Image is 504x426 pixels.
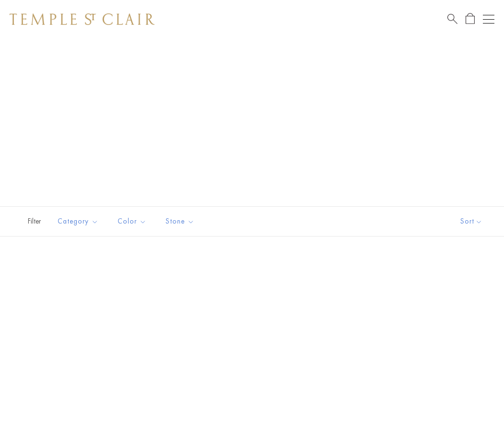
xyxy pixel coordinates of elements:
[110,211,154,232] button: Color
[10,13,155,25] img: Temple St. Clair
[439,207,504,236] button: Show sort by
[158,211,202,232] button: Stone
[113,215,154,227] span: Color
[466,13,475,25] a: Open Shopping Bag
[483,13,494,25] button: Open navigation
[447,13,457,25] a: Search
[50,211,106,232] button: Category
[53,215,106,227] span: Category
[161,215,202,227] span: Stone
